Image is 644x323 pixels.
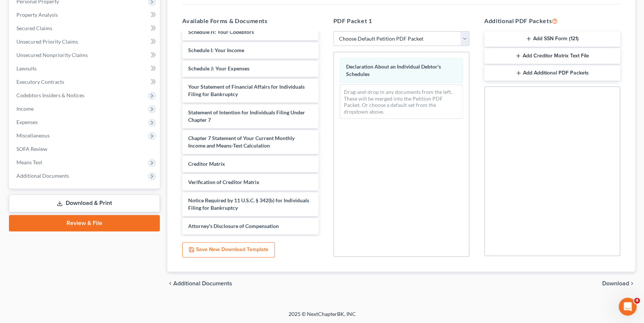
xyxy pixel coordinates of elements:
[16,159,42,165] span: Means Test
[188,47,244,53] span: Schedule I: Your Income
[629,281,635,286] i: chevron_right
[16,38,78,45] span: Unsecured Priority Claims
[16,79,64,85] span: Executory Contracts
[10,62,160,75] a: Lawsuits
[16,146,47,152] span: SOFA Review
[602,281,635,286] button: Download chevron_right
[484,65,620,81] button: Add Additional PDF Packets
[333,16,469,25] h5: PDF Packet 1
[484,48,620,64] button: Add Creditor Matrix Text File
[16,25,52,31] span: Secured Claims
[188,83,305,97] span: Your Statement of Financial Affairs for Individuals Filing for Bankruptcy
[602,281,629,286] span: Download
[188,135,295,149] span: Chapter 7 Statement of Your Current Monthly Income and Means-Test Calculation
[16,132,50,139] span: Miscellaneous
[619,298,637,316] iframe: Intercom live chat
[167,281,173,286] i: chevron_left
[188,161,225,167] span: Creditor Matrix
[188,109,305,123] span: Statement of Intention for Individuals Filing Under Chapter 7
[10,142,160,156] a: SOFA Review
[188,223,279,229] span: Attorney's Disclosure of Compensation
[346,63,441,77] span: Declaration About an Individual Debtor's Schedules
[16,119,38,125] span: Expenses
[10,35,160,48] a: Unsecured Priority Claims
[16,65,37,72] span: Lawsuits
[10,75,160,89] a: Executory Contracts
[16,172,69,179] span: Additional Documents
[182,242,275,258] button: Save New Download Template
[16,52,88,58] span: Unsecured Nonpriority Claims
[340,85,463,119] div: Drag-and-drop in any documents from the left. These will be merged into the Petition PDF Packet. ...
[188,65,249,72] span: Schedule J: Your Expenses
[484,31,620,47] button: Add SSN Form (121)
[484,16,620,25] h5: Additional PDF Packets
[10,48,160,62] a: Unsecured Nonpriority Claims
[10,22,160,35] a: Secured Claims
[16,92,84,98] span: Codebtors Insiders & Notices
[16,105,34,112] span: Income
[10,8,160,22] a: Property Analysis
[188,179,259,185] span: Verification of Creditor Matrix
[16,12,58,18] span: Property Analysis
[182,16,318,25] h5: Available Forms & Documents
[188,29,254,35] span: Schedule H: Your Codebtors
[188,197,309,211] span: Notice Required by 11 U.S.C. § 342(b) for Individuals Filing for Bankruptcy
[9,194,160,212] a: Download & Print
[9,215,160,231] a: Review & File
[167,281,232,286] a: chevron_left Additional Documents
[634,298,640,304] span: 4
[173,281,232,286] span: Additional Documents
